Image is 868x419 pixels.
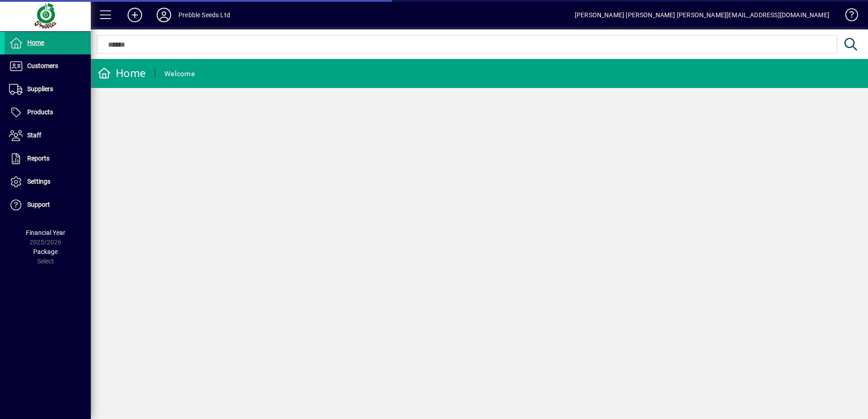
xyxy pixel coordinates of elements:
span: Reports [27,155,49,162]
button: Profile [149,7,178,23]
a: Settings [5,171,91,193]
a: Customers [5,55,91,78]
button: Add [120,7,149,23]
div: Prebble Seeds Ltd [178,8,230,22]
span: Staff [27,132,41,139]
div: Welcome [164,67,195,81]
a: Knowledge Base [838,2,857,31]
a: Staff [5,124,91,147]
a: Suppliers [5,78,91,101]
span: Home [27,39,44,46]
a: Reports [5,147,91,170]
span: Customers [27,62,58,69]
span: Suppliers [27,85,53,93]
div: [PERSON_NAME] [PERSON_NAME] [PERSON_NAME][EMAIL_ADDRESS][DOMAIN_NAME] [575,8,829,22]
span: Support [27,201,50,208]
div: Home [98,66,146,81]
span: Products [27,108,53,116]
span: Package [33,248,58,255]
a: Products [5,101,91,124]
span: Settings [27,178,50,185]
a: Support [5,194,91,216]
span: Financial Year [26,229,65,236]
